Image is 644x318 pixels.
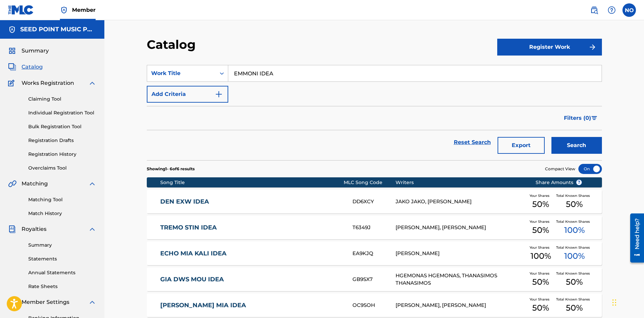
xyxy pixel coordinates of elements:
[556,245,592,250] span: Total Known Shares
[8,5,34,15] img: MLC Logo
[22,225,46,233] span: Royalties
[344,179,396,186] div: MLC Song Code
[28,255,96,262] a: Statements
[536,179,582,186] span: Share Amounts
[622,3,636,17] div: User Menu
[28,96,96,103] a: Claiming Tool
[28,283,96,290] a: Rate Sheets
[610,286,644,318] div: Widget συνομιλίας
[160,179,344,186] div: Song Title
[60,6,68,14] img: Top Rightsholder
[28,196,96,203] a: Matching Tool
[625,211,644,265] iframe: Resource Center
[587,3,601,17] a: Public Search
[396,302,525,309] div: [PERSON_NAME], [PERSON_NAME]
[352,224,396,232] div: T6349J
[28,269,96,276] a: Annual Statements
[88,180,96,188] img: expand
[396,272,525,287] div: HGEMONAS HGEMONAS, THANASIMOS THANASIMOS
[8,63,16,71] img: Catalog
[531,250,551,262] span: 100 %
[28,109,96,116] a: Individual Registration Tool
[28,210,96,217] a: Match History
[564,114,591,122] span: Filters ( 0 )
[497,39,602,56] button: Register Work
[556,193,592,198] span: Total Known Shares
[20,26,96,33] h5: SEED POINT MUSIC PUBLISHING LTD
[396,179,525,186] div: Writers
[396,198,525,206] div: JAKO JAKO, [PERSON_NAME]
[551,137,602,154] button: Search
[88,298,96,306] img: expand
[28,242,96,249] a: Summary
[612,292,616,313] div: Μεταφορά
[588,43,597,51] img: f7272a7cc735f4ea7f67.svg
[396,250,525,257] div: [PERSON_NAME]
[160,250,343,257] a: ECHO MIA KALI IDEA
[530,193,552,198] span: Your Shares
[566,302,583,314] span: 50 %
[556,297,592,302] span: Total Known Shares
[352,250,396,257] div: EA9KJQ
[450,135,494,150] a: Reset Search
[532,224,549,236] span: 50 %
[88,79,96,87] img: expand
[160,198,343,206] a: DEN EXW IDEA
[8,47,49,55] a: SummarySummary
[22,180,48,188] span: Matching
[608,6,616,14] img: help
[22,63,43,71] span: Catalog
[566,276,583,288] span: 50 %
[556,271,592,276] span: Total Known Shares
[530,297,552,302] span: Your Shares
[530,245,552,250] span: Your Shares
[498,137,545,154] button: Export
[610,286,644,318] iframe: Chat Widget
[88,225,96,233] img: expand
[576,180,582,185] span: ?
[564,224,585,236] span: 100 %
[352,302,396,309] div: OC9SOH
[8,26,16,34] img: Accounts
[160,224,343,232] a: TREMO STIN IDEA
[560,110,602,127] button: Filters (0)
[532,276,549,288] span: 50 %
[8,63,43,71] a: CatalogCatalog
[396,224,525,232] div: [PERSON_NAME], [PERSON_NAME]
[590,6,598,14] img: search
[72,6,96,14] span: Member
[532,198,549,210] span: 50 %
[160,276,343,283] a: GIA DWS MOU IDEA
[160,302,343,309] a: [PERSON_NAME] MIA IDEA
[8,180,16,188] img: Matching
[22,298,69,306] span: Member Settings
[147,86,228,103] button: Add Criteria
[147,65,602,160] form: Search Form
[22,79,74,87] span: Works Registration
[566,198,583,210] span: 50 %
[605,3,618,17] div: Help
[151,69,212,77] div: Work Title
[530,271,552,276] span: Your Shares
[8,47,16,55] img: Summary
[591,116,597,120] img: filter
[564,250,585,262] span: 100 %
[532,302,549,314] span: 50 %
[147,37,199,52] h2: Catalog
[556,219,592,224] span: Total Known Shares
[8,298,16,306] img: Member Settings
[28,151,96,158] a: Registration History
[8,225,16,233] img: Royalties
[215,90,223,98] img: 9d2ae6d4665cec9f34b9.svg
[147,166,195,172] p: Showing 1 - 6 of 6 results
[352,276,396,283] div: GB9SX7
[28,165,96,172] a: Overclaims Tool
[352,198,396,206] div: DD6XCY
[28,137,96,144] a: Registration Drafts
[545,166,575,172] span: Compact View
[530,219,552,224] span: Your Shares
[22,47,49,55] span: Summary
[28,123,96,130] a: Bulk Registration Tool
